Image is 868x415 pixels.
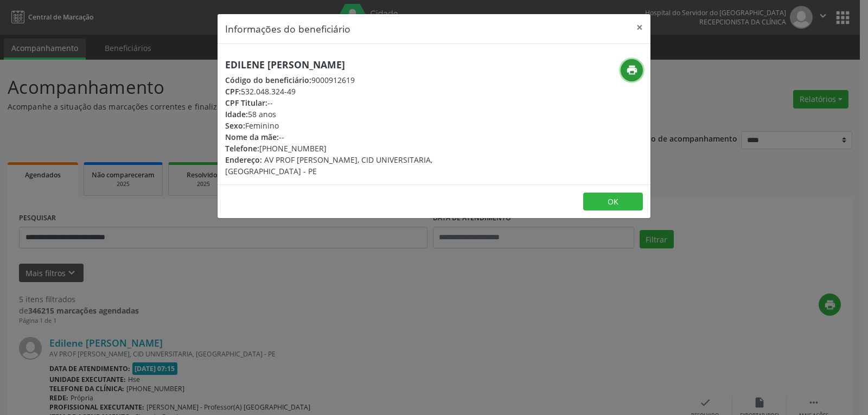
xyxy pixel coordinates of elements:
[225,86,241,97] span: CPF:
[225,120,499,131] div: Feminino
[626,64,638,76] i: print
[225,120,245,131] span: Sexo:
[225,22,350,36] h5: Informações do beneficiário
[225,155,262,165] span: Endereço:
[225,97,499,108] div: --
[225,132,279,142] span: Nome da mãe:
[583,193,643,211] button: OK
[225,131,499,143] div: --
[225,75,311,85] span: Código do beneficiário:
[225,155,432,176] span: AV PROF [PERSON_NAME], CID UNIVERSITARIA, [GEOGRAPHIC_DATA] - PE
[225,143,499,154] div: [PHONE_NUMBER]
[225,59,499,71] h5: Edilene [PERSON_NAME]
[629,14,650,41] button: Close
[225,109,248,119] span: Idade:
[225,86,499,97] div: 532.048.324-49
[225,143,259,154] span: Telefone:
[225,108,499,120] div: 58 anos
[225,74,499,86] div: 9000912619
[621,59,643,81] button: print
[225,98,267,108] span: CPF Titular:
